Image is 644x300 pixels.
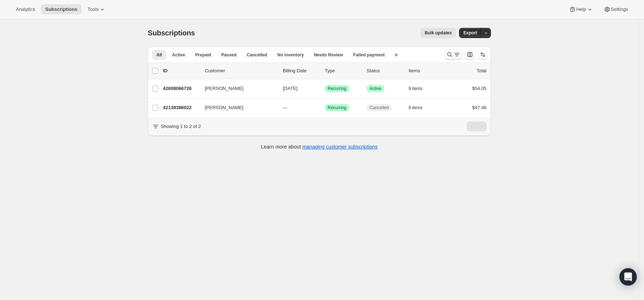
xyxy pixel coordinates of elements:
span: Failed payment [353,52,385,58]
button: Tools [83,4,110,14]
p: Total [477,67,487,74]
span: Cancelled [247,52,267,58]
span: Recurring [328,105,346,111]
span: Bulk updates [425,30,452,36]
button: 9 items [409,103,431,113]
button: Subscriptions [41,4,82,14]
span: [DATE] [283,86,298,91]
span: Paused [221,52,237,58]
div: Open Intercom Messenger [619,268,637,286]
p: 42139386022 [163,104,199,111]
div: IDCustomerBilling DateTypeStatusItemsTotal [163,67,487,74]
span: Subscriptions [45,7,77,12]
a: managing customer subscriptions [302,144,378,150]
span: All [156,52,162,58]
p: Status [367,67,403,74]
button: Bulk updates [420,28,456,38]
span: Needs Review [314,52,343,58]
span: Tools [87,7,99,12]
span: Export [463,30,477,36]
button: Help [565,4,597,14]
span: $54.05 [472,86,487,91]
p: Customer [205,67,277,74]
p: Learn more about [261,143,378,150]
button: Customize table column order and visibility [465,50,475,60]
span: Analytics [16,7,35,12]
button: Search and filter results [445,50,462,60]
button: [PERSON_NAME] [200,102,273,113]
span: Active [172,52,185,58]
div: Items [409,67,445,74]
p: ID [163,67,199,74]
span: $47.46 [472,105,487,110]
button: Analytics [12,4,39,14]
button: Settings [599,4,632,14]
button: Export [459,28,481,38]
span: Settings [611,7,628,12]
span: Prepaid [195,52,211,58]
span: Subscriptions [148,29,195,37]
button: [PERSON_NAME] [200,83,273,94]
div: 42139386022[PERSON_NAME]---SuccessRecurringCancelled9 items$47.46 [163,103,487,113]
span: 9 items [409,105,423,111]
nav: Pagination [467,121,487,132]
button: Sort the results [478,50,488,60]
p: 42608066726 [163,85,199,92]
span: Cancelled [369,105,389,111]
span: Recurring [328,86,346,91]
span: --- [283,105,288,110]
p: Billing Date [283,67,319,74]
span: Active [369,86,381,91]
span: 9 items [409,86,423,91]
div: 42608066726[PERSON_NAME][DATE]SuccessRecurringSuccessActive9 items$54.05 [163,83,487,94]
span: Help [576,7,586,12]
p: Showing 1 to 2 of 2 [161,123,201,130]
span: [PERSON_NAME] [205,104,243,111]
span: [PERSON_NAME] [205,85,243,92]
div: Type [325,67,361,74]
button: Create new view [390,50,402,60]
button: 9 items [409,83,431,94]
span: No inventory [277,52,304,58]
